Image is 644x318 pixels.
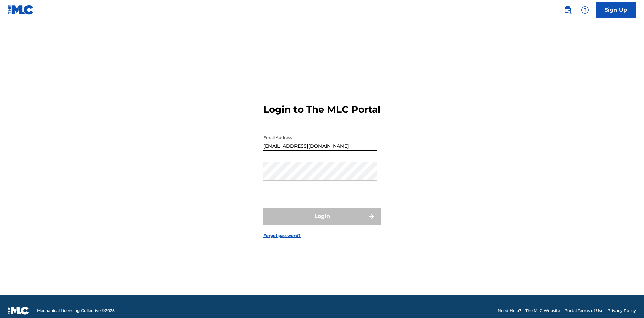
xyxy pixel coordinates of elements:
[564,308,603,314] a: Portal Terms of Use
[37,308,115,314] span: Mechanical Licensing Collective © 2025
[563,6,572,14] img: search
[263,233,301,239] a: Forgot password?
[498,308,521,314] a: Need Help?
[561,3,574,17] a: Public Search
[8,5,34,15] img: MLC Logo
[596,2,636,18] a: Sign Up
[525,308,560,314] a: The MLC Website
[263,104,380,115] h3: Login to The MLC Portal
[607,308,636,314] a: Privacy Policy
[581,6,589,14] img: help
[610,286,644,318] iframe: Chat Widget
[8,307,29,315] img: logo
[578,3,592,17] div: Help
